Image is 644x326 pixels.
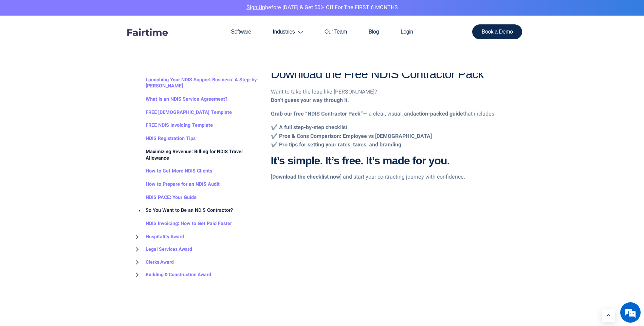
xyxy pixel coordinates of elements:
[482,29,513,35] span: Book a Demo
[35,38,114,47] div: Chat with us now
[272,173,340,181] strong: Download the checklist now
[111,3,128,20] div: Minimize live chat window
[132,119,213,132] a: FREE NDIS Invoicing Template
[358,16,390,48] a: Blog
[132,35,261,307] nav: BROWSE TOPICS
[5,3,639,12] p: before [DATE] & Get 50% Off for the FIRST 6 MONTHS
[271,186,510,288] iframe: Access Your FREE Contractor Checklist
[132,268,211,281] a: Building & Construction Award
[39,85,94,154] span: We're online!
[132,217,232,230] a: NDIS Invoicing: How to Get Paid Faster
[271,110,512,119] p: — a clear, visual, and that includes:
[271,110,363,118] strong: Grab our free “NDIS Contractor Pack”
[246,3,265,12] a: Sign Up
[132,243,192,256] a: Legal Services Award
[132,281,197,294] a: Registered Clubs Award
[132,93,227,106] a: What is an NDIS Service Agreement?
[132,73,261,93] a: Launching Your NDIS Support Business: A Step-by-[PERSON_NAME]
[132,145,261,165] a: Maximizing Revenue: Billing for NDIS Travel Allowance
[271,123,347,131] strong: ✔️ A full step-by-step checklist
[271,96,349,104] strong: Don’t guess your way through it.
[220,16,262,48] a: Software
[262,16,314,48] a: Industries
[271,132,432,140] strong: ✔️ Pros & Cons Comparison: Employee vs [DEMOGRAPHIC_DATA]
[132,21,261,307] div: BROWSE TOPICS
[271,155,450,167] strong: It’s simple. It’s free. It’s made for you.
[132,204,233,217] a: So You Want to Be an NDIS Contractor?
[413,110,463,118] strong: action-packed guide
[472,24,522,39] a: Book a Demo
[271,67,484,81] strong: Download the Free NDIS Contractor Pack
[132,165,212,178] a: How to Get More NDIS Clients
[132,106,232,119] a: FREE [DEMOGRAPHIC_DATA] Template
[132,256,174,269] a: Clerks Award
[602,309,615,322] a: Learn More
[132,132,196,145] a: NDIS Registration Tips
[3,185,129,209] textarea: Type your message and hit 'Enter'
[132,230,184,243] a: Hospitality Award
[132,178,220,191] a: How to Prepare for an NDIS Audit
[271,88,512,105] p: Want to take the leap like [PERSON_NAME]?
[314,16,358,48] a: Our Team
[271,141,401,149] strong: ✔️ Pro tips for setting your rates, taxes, and branding
[390,16,424,48] a: Login
[132,191,197,204] a: NDIS PACE: Your Guide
